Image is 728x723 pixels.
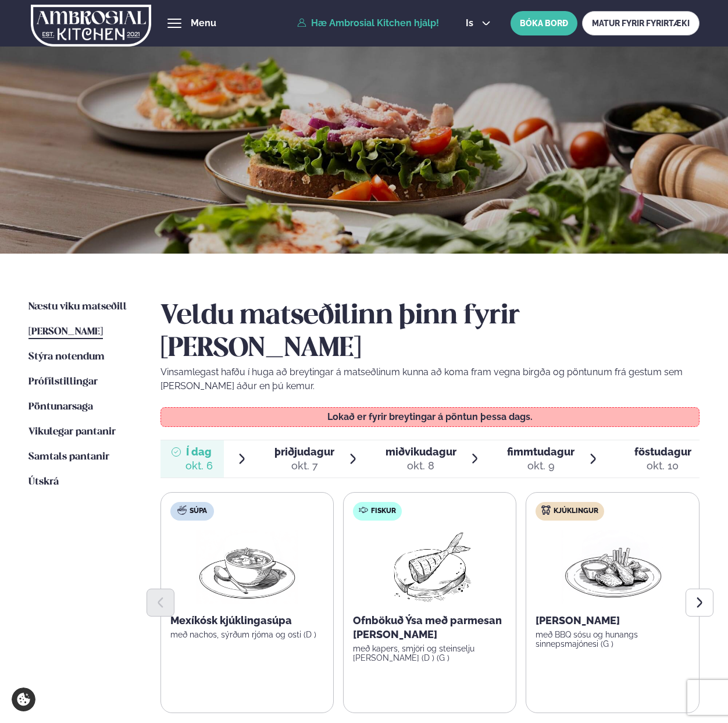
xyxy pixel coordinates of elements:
p: með BBQ sósu og hunangs sinnepsmajónesi (G ) [536,630,689,649]
button: Next slide [686,589,713,617]
button: BÓKA BORÐ [511,11,577,35]
a: Samtals pantanir [28,450,109,464]
a: [PERSON_NAME] [28,325,103,339]
a: Pöntunarsaga [28,400,93,414]
a: Hæ Ambrosial Kitchen hjálp! [297,18,439,29]
span: Pöntunarsaga [28,402,93,412]
p: [PERSON_NAME] [536,614,689,628]
img: Chicken-wings-legs.png [562,530,664,604]
span: Prófílstillingar [28,377,98,387]
span: is [466,19,477,28]
span: Stýra notendum [28,352,105,362]
span: föstudagur [634,446,691,458]
p: með nachos, sýrðum rjóma og osti (D ) [170,630,324,639]
span: Samtals pantanir [28,452,109,462]
span: miðvikudagur [386,446,456,458]
span: [PERSON_NAME] [28,327,103,337]
img: soup.svg [177,505,187,515]
img: chicken.svg [541,505,551,515]
img: Soup.png [196,530,298,604]
span: Næstu viku matseðill [28,302,127,312]
span: Súpa [190,507,207,516]
button: is [456,19,500,28]
div: okt. 8 [386,459,456,473]
span: Fiskur [371,507,396,516]
p: með kapers, smjöri og steinselju [PERSON_NAME] (D ) (G ) [353,644,506,663]
a: Stýra notendum [28,350,105,364]
a: Prófílstillingar [28,375,98,389]
img: logo [31,2,151,49]
span: Útskrá [28,477,59,487]
div: okt. 6 [185,459,213,473]
a: Útskrá [28,475,59,489]
a: Cookie settings [12,688,35,711]
div: okt. 10 [634,459,691,473]
span: fimmtudagur [507,446,574,458]
span: Vikulegar pantanir [28,427,116,437]
a: MATUR FYRIR FYRIRTÆKI [582,11,700,35]
p: Mexíkósk kjúklingasúpa [170,614,324,628]
span: Kjúklingur [554,507,598,516]
button: hamburger [167,16,181,30]
button: Previous slide [147,589,174,617]
p: Ofnbökuð Ýsa með parmesan [PERSON_NAME] [353,614,506,642]
div: okt. 9 [507,459,574,473]
a: Næstu viku matseðill [28,300,127,314]
span: Í dag [185,445,213,459]
div: okt. 7 [274,459,334,473]
p: Lokað er fyrir breytingar á pöntun þessa dags. [172,412,687,422]
a: Vikulegar pantanir [28,425,116,439]
p: Vinsamlegast hafðu í huga að breytingar á matseðlinum kunna að koma fram vegna birgða og pöntunum... [160,365,700,393]
span: þriðjudagur [274,446,334,458]
img: fish.svg [359,505,368,515]
h2: Veldu matseðilinn þinn fyrir [PERSON_NAME] [160,300,700,365]
img: Fish.png [379,530,481,604]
